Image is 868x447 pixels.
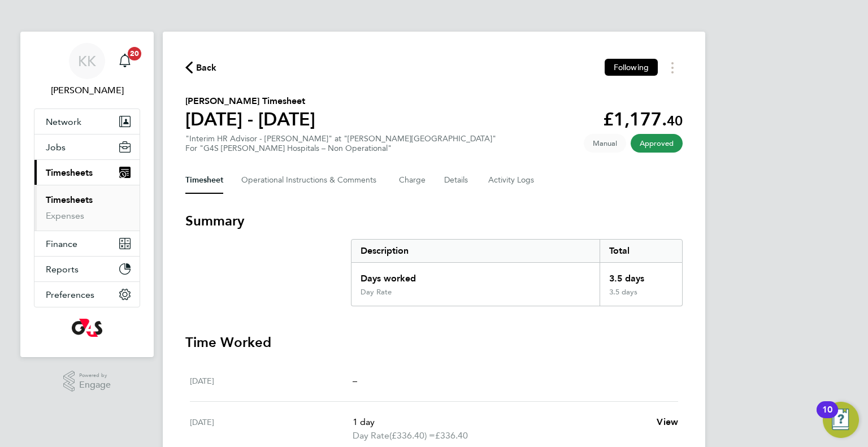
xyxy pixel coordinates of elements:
h1: [DATE] - [DATE] [185,108,315,131]
a: Timesheets [46,194,93,205]
p: 1 day [353,415,648,429]
div: Day Rate [361,288,392,297]
div: Timesheets [34,185,140,231]
span: View [657,416,678,427]
span: 20 [128,47,141,60]
a: Go to home page [34,319,140,337]
h3: Time Worked [185,333,683,351]
div: 3.5 days [600,263,682,288]
button: Jobs [34,134,140,159]
h2: [PERSON_NAME] Timesheet [185,94,315,108]
div: For "G4S [PERSON_NAME] Hospitals – Non Operational" [185,144,496,153]
img: g4s-logo-retina.png [72,319,102,337]
span: Back [196,61,217,75]
button: Back [185,60,217,75]
button: Operational Instructions & Comments [241,167,381,194]
button: Timesheets Menu [662,59,683,76]
span: Karen Kemp [34,84,140,97]
a: Expenses [46,210,84,221]
button: Open Resource Center, 10 new notifications [823,402,859,438]
button: Following [605,59,658,76]
span: 40 [667,112,683,129]
span: This timesheet was manually created. [584,134,626,153]
div: "Interim HR Advisor - [PERSON_NAME]" at "[PERSON_NAME][GEOGRAPHIC_DATA]" [185,134,496,153]
div: [DATE] [190,415,353,442]
span: Reports [46,264,79,275]
a: 20 [114,43,136,79]
div: 3.5 days [600,288,682,306]
span: Finance [46,238,77,249]
span: Following [614,62,649,72]
span: Preferences [46,289,94,300]
a: View [657,415,678,429]
button: Network [34,109,140,134]
button: Charge [399,167,426,194]
span: KK [78,54,96,68]
span: Network [46,116,81,127]
nav: Main navigation [20,32,154,357]
button: Preferences [34,282,140,307]
div: Summary [351,239,683,306]
a: KK[PERSON_NAME] [34,43,140,97]
span: Powered by [79,371,111,380]
h3: Summary [185,212,683,230]
span: £336.40 [435,430,468,441]
div: [DATE] [190,374,353,388]
span: Jobs [46,142,66,153]
span: Engage [79,380,111,390]
button: Activity Logs [488,167,536,194]
span: This timesheet has been approved. [631,134,683,153]
div: Total [600,240,682,262]
span: (£336.40) = [389,430,435,441]
span: Day Rate [353,429,389,442]
button: Reports [34,257,140,281]
app-decimal: £1,177. [603,109,683,130]
div: Description [351,240,600,262]
button: Details [444,167,470,194]
button: Timesheets [34,160,140,185]
div: 10 [822,410,832,424]
button: Timesheet [185,167,223,194]
button: Finance [34,231,140,256]
div: Days worked [351,263,600,288]
span: Timesheets [46,167,93,178]
span: – [353,375,357,386]
a: Powered byEngage [63,371,111,392]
